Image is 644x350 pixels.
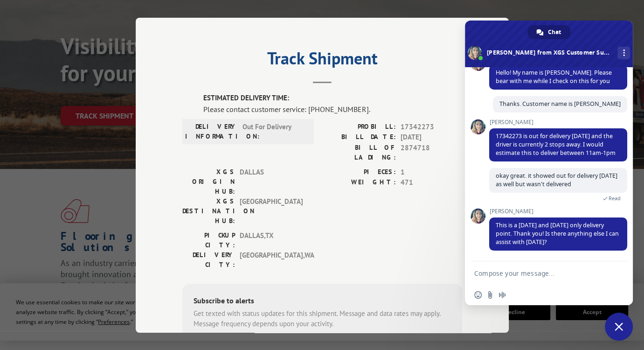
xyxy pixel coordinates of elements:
label: WEIGHT: [322,177,396,188]
div: Subscribe to alerts [194,294,451,308]
span: Send a file [486,291,494,299]
span: [PERSON_NAME] [489,208,627,215]
span: [PERSON_NAME] [489,119,627,126]
span: 2874718 [401,142,462,162]
span: Chat [548,25,561,39]
label: DELIVERY INFORMATION: [185,121,238,141]
span: 471 [401,177,462,188]
label: BILL DATE: [322,132,396,143]
span: 17342273 is out for delivery [DATE] and the driver is currently 2 stops away. I would estimate th... [496,132,616,157]
span: Thanks. Customer name is [PERSON_NAME] [499,100,621,108]
div: Please contact customer service: [PHONE_NUMBER]. [203,103,462,114]
h2: Track Shipment [182,52,462,70]
span: [GEOGRAPHIC_DATA] , WA [240,250,303,269]
span: DALLAS , TX [240,230,303,250]
span: Out For Delivery [242,121,305,141]
span: Hello! My name is [PERSON_NAME]. Please bear with me while I check on this for you [496,69,612,85]
span: DALLAS [240,167,303,196]
span: This is a [DATE] and [DATE] only delivery point. Thank you! Is there anything else I can assist w... [496,221,619,246]
span: okay great. it showed out for delivery [DATE] as well but wasn't delivered [496,172,617,188]
span: Audio message [499,291,506,299]
label: XGS DESTINATION HUB: [182,196,235,225]
label: XGS ORIGIN HUB: [182,167,235,196]
span: 1 [401,167,462,177]
div: More channels [617,47,630,59]
label: PIECES: [322,167,396,177]
label: PROBILL: [322,121,396,132]
label: ESTIMATED DELIVERY TIME: [203,93,462,104]
label: DELIVERY CITY: [182,250,235,269]
label: PICKUP CITY: [182,230,235,250]
span: [DATE] [401,132,462,143]
span: [GEOGRAPHIC_DATA] [240,196,303,225]
span: Read [609,195,621,202]
label: BILL OF LADING: [322,142,396,162]
div: Chat [528,25,570,39]
textarea: Compose your message... [474,269,603,278]
span: 17342273 [401,121,462,132]
div: Close chat [605,313,633,341]
div: Get texted with status updates for this shipment. Message and data rates may apply. Message frequ... [194,308,451,329]
span: Insert an emoji [474,291,482,299]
